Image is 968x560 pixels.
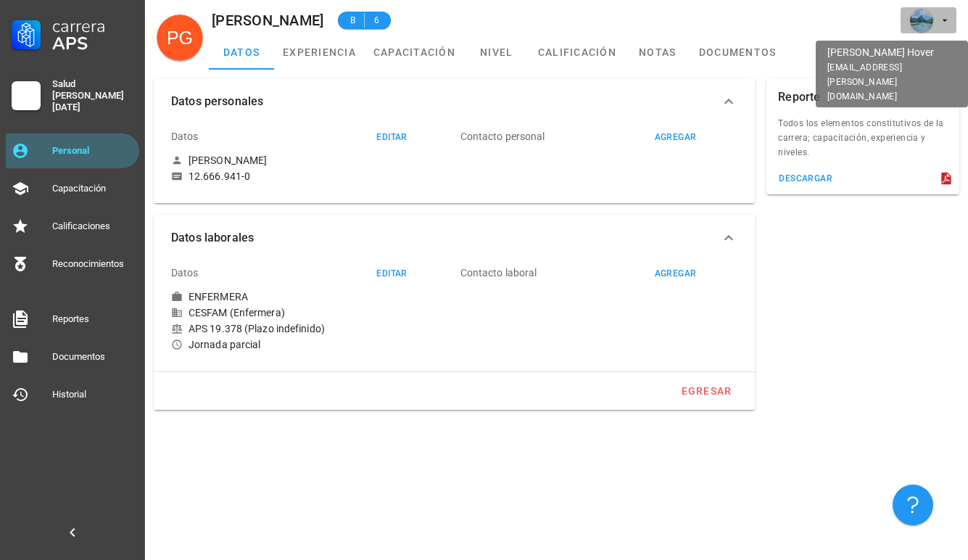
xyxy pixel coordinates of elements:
button: agregar [648,130,703,144]
div: Capacitación [52,183,133,194]
div: APS [52,35,133,52]
div: [PERSON_NAME] [212,12,323,28]
div: Datos [171,255,199,290]
span: PG [167,15,193,61]
a: Historial [6,377,139,412]
div: Documentos [52,351,133,363]
div: avatar [157,15,203,61]
div: Reporte [778,78,820,116]
span: 6 [371,13,382,28]
div: Historial [52,389,133,400]
div: Calificaciones [52,221,133,232]
button: Datos personales [154,78,755,125]
div: Personal [52,145,133,157]
span: Datos personales [171,91,720,112]
div: egresar [680,385,732,397]
a: Personal [6,133,139,168]
div: APS 19.378 (Plazo indefinido) [171,322,449,335]
a: notas [625,35,690,70]
a: nivel [464,35,529,70]
div: ENFERMERA [189,290,248,303]
a: capacitación [365,35,464,70]
div: agregar [654,268,697,279]
div: editar [376,268,407,279]
a: Reportes [6,302,139,337]
a: datos [209,35,274,70]
button: agregar [648,266,703,281]
a: experiencia [274,35,365,70]
a: Capacitación [6,171,139,206]
span: Datos laborales [171,228,720,248]
a: Documentos [6,339,139,374]
div: Reportes [52,313,133,325]
div: 12.666.941-0 [189,170,250,183]
span: B [347,13,358,28]
div: Reconocimientos [52,258,133,270]
button: editar [369,266,413,281]
button: Datos laborales [154,215,755,261]
a: Calificaciones [6,209,139,244]
div: editar [376,132,407,142]
div: Contacto personal [460,119,545,154]
div: descargar [778,173,832,184]
div: [PERSON_NAME] [189,154,267,167]
div: Todos los elementos constitutivos de la carrera; capacitación, experiencia y niveles. [766,116,959,168]
div: Jornada parcial [171,338,449,351]
div: CESFAM (Enfermera) [171,306,449,319]
div: Salud [PERSON_NAME][DATE] [52,78,133,113]
a: documentos [690,35,785,70]
a: calificación [529,35,625,70]
div: avatar [910,9,933,32]
div: agregar [654,132,697,142]
button: descargar [772,168,838,189]
div: Contacto laboral [460,255,537,290]
div: Datos [171,119,199,154]
button: egresar [674,378,737,404]
button: editar [369,130,413,144]
div: Carrera [52,17,133,35]
a: Reconocimientos [6,247,139,281]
